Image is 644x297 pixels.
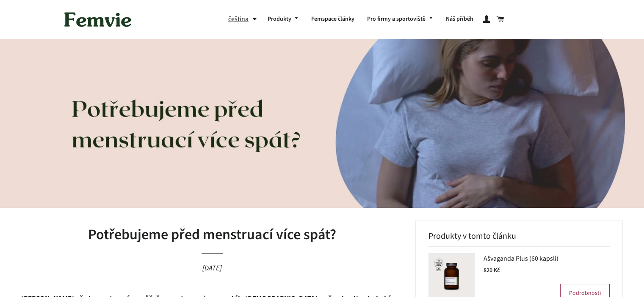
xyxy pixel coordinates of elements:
img: Femvie [60,6,136,33]
a: Ašvaganda Plus (60 kapslí) 820 Kč [484,253,610,276]
span: Ašvaganda Plus (60 kapslí) [484,253,558,264]
a: Pro firmy a sportoviště [361,8,439,30]
button: čeština [228,14,261,25]
h3: Produkty v tomto článku [428,232,610,247]
span: 820 Kč [484,266,500,275]
h1: Potřebujeme před menstruací více spát? [21,225,403,245]
time: [DATE] [202,263,222,273]
a: Produkty [261,8,305,30]
a: Náš příběh [439,8,480,30]
a: Femspace články [305,8,361,30]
